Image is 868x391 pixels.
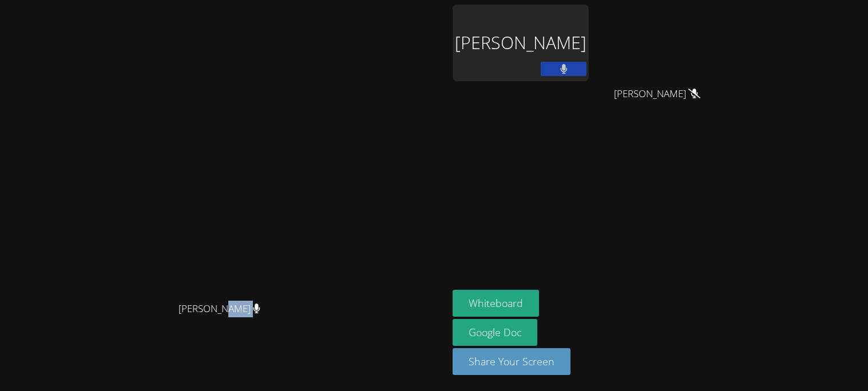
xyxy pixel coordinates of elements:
[453,290,539,317] button: Whiteboard
[179,301,260,317] span: [PERSON_NAME]
[453,5,589,81] div: [PERSON_NAME]
[614,86,700,102] span: [PERSON_NAME]
[453,348,570,375] button: Share Your Screen
[453,319,537,346] a: Google Doc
